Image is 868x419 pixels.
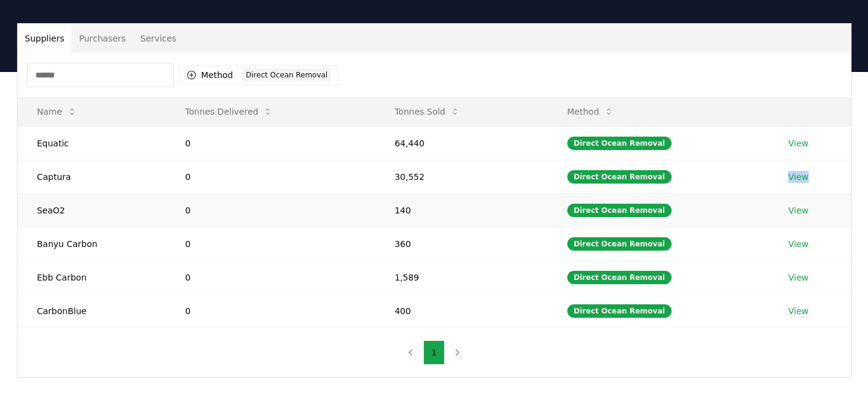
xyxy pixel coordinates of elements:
td: 0 [166,160,375,193]
button: Tonnes Delivered [176,99,283,124]
div: Direct Ocean Removal [567,137,672,150]
td: 0 [166,260,375,294]
td: Banyu Carbon [18,227,166,260]
a: View [788,137,808,149]
td: 30,552 [375,160,548,193]
button: Method [558,99,624,124]
td: 140 [375,193,548,227]
td: Captura [18,160,166,193]
div: Direct Ocean Removal [567,271,672,284]
td: 360 [375,227,548,260]
td: 1,589 [375,260,548,294]
div: Direct Ocean Removal [567,204,672,217]
button: Tonnes Sold [385,99,470,124]
div: Direct Ocean Removal [243,68,331,82]
td: 400 [375,294,548,328]
button: Name [27,99,87,124]
div: Direct Ocean Removal [567,170,672,184]
button: Purchasers [71,24,133,53]
div: Direct Ocean Removal [567,304,672,318]
td: 0 [166,193,375,227]
div: Direct Ocean Removal [567,237,672,251]
td: CarbonBlue [18,294,166,328]
a: View [788,271,808,284]
button: 1 [423,340,445,365]
a: View [788,238,808,250]
a: View [788,204,808,217]
button: MethodDirect Ocean Removal [179,65,339,85]
a: View [788,171,808,183]
td: SeaO2 [18,193,166,227]
td: Ebb Carbon [18,260,166,294]
button: Services [133,24,184,53]
td: 0 [166,227,375,260]
button: Suppliers [18,24,72,53]
td: 64,440 [375,126,548,160]
td: 0 [166,126,375,160]
td: 0 [166,294,375,328]
a: View [788,305,808,317]
td: Equatic [18,126,166,160]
